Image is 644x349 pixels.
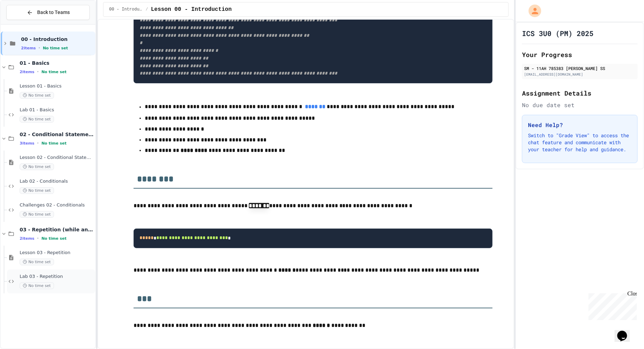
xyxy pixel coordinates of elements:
span: No time set [41,236,67,241]
h2: Your Progress [522,50,638,60]
h2: Assignment Details [522,88,638,98]
span: 3 items [20,141,34,146]
span: No time set [20,163,54,170]
div: Chat with us now!Close [3,3,48,44]
div: [EMAIL_ADDRESS][DOMAIN_NAME] [524,72,636,77]
iframe: chat widget [586,291,637,320]
span: Lab 02 - Conditionals [20,179,94,184]
span: Lab 01 - Basics [20,107,94,113]
span: No time set [20,259,54,265]
div: My Account [521,3,543,19]
span: Lesson 00 - Introduction [151,5,232,14]
p: Switch to "Grade View" to access the chat feature and communicate with your teacher for help and ... [528,132,632,153]
span: • [39,45,40,51]
span: 03 - Repetition (while and for) [20,226,94,233]
span: 02 - Conditional Statements (if) [20,131,94,138]
span: No time set [43,46,68,50]
div: SM - 11AH 785383 [PERSON_NAME] SS [524,65,636,71]
span: No time set [20,187,54,194]
span: Lesson 01 - Basics [20,83,94,89]
span: • [37,140,39,146]
span: • [37,69,39,75]
span: Challenges 02 - Conditionals [20,202,94,208]
button: Back to Teams [6,5,90,20]
span: 2 items [20,70,34,74]
h1: ICS 3U0 (PM) 2025 [522,28,594,38]
span: 00 - Introduction [21,36,94,42]
span: No time set [20,211,54,218]
iframe: chat widget [615,321,637,342]
span: Lesson 03 - Repetition [20,250,94,256]
span: No time set [41,141,67,146]
span: 2 items [21,46,36,50]
span: No time set [20,92,54,99]
span: / [145,7,148,12]
span: Back to Teams [37,9,70,16]
span: No time set [41,70,67,74]
span: No time set [20,282,54,289]
span: No time set [20,116,54,123]
span: 01 - Basics [20,60,94,66]
span: 00 - Introduction [109,7,143,12]
div: No due date set [522,101,638,109]
span: Lesson 02 - Conditional Statements (if) [20,155,94,161]
h3: Need Help? [528,121,632,129]
span: • [37,236,39,241]
span: Lab 03 - Repetition [20,274,94,280]
span: 2 items [20,236,34,241]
